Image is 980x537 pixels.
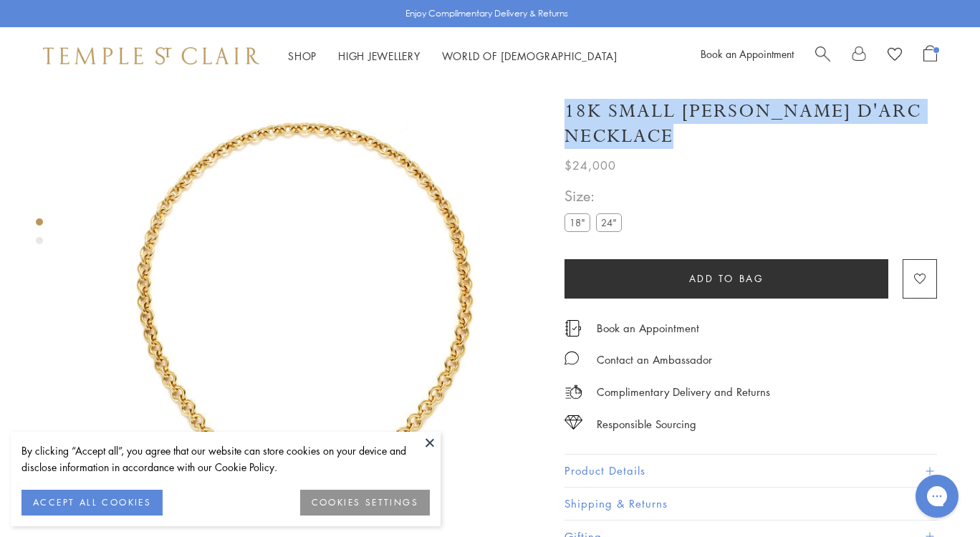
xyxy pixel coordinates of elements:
span: $24,000 [565,156,616,175]
button: ACCEPT ALL COOKIES [21,490,163,516]
a: ShopShop [288,49,317,63]
img: Temple St. Clair [43,47,259,64]
div: Product gallery navigation [36,215,43,256]
button: COOKIES SETTINGS [300,490,430,516]
iframe: Gorgias live chat messenger [908,470,966,523]
button: Product Details [565,455,937,487]
button: Shipping & Returns [565,488,937,520]
h1: 18K Small [PERSON_NAME] d'Arc Necklace [565,99,937,149]
img: icon_delivery.svg [565,383,582,401]
img: icon_sourcing.svg [565,415,582,430]
a: Search [815,45,830,67]
a: Book an Appointment [701,47,794,61]
p: Enjoy Complimentary Delivery & Returns [405,6,568,21]
img: MessageIcon-01_2.svg [565,351,579,365]
div: By clicking “Accept all”, you agree that our website can store cookies on your device and disclos... [21,442,430,475]
p: Complimentary Delivery and Returns [597,383,770,401]
label: 18" [565,213,590,231]
a: Book an Appointment [597,320,699,336]
button: Add to bag [565,259,888,299]
a: View Wishlist [888,45,902,67]
span: Size: [565,184,628,208]
label: 24" [596,213,622,231]
nav: Main navigation [288,47,618,65]
a: World of [DEMOGRAPHIC_DATA]World of [DEMOGRAPHIC_DATA] [442,49,618,63]
span: Add to bag [689,271,764,286]
img: icon_appointment.svg [565,320,582,337]
div: Responsible Sourcing [597,415,696,433]
a: High JewelleryHigh Jewellery [338,49,421,63]
a: Open Shopping Bag [923,45,937,67]
div: Contact an Ambassador [597,351,712,369]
